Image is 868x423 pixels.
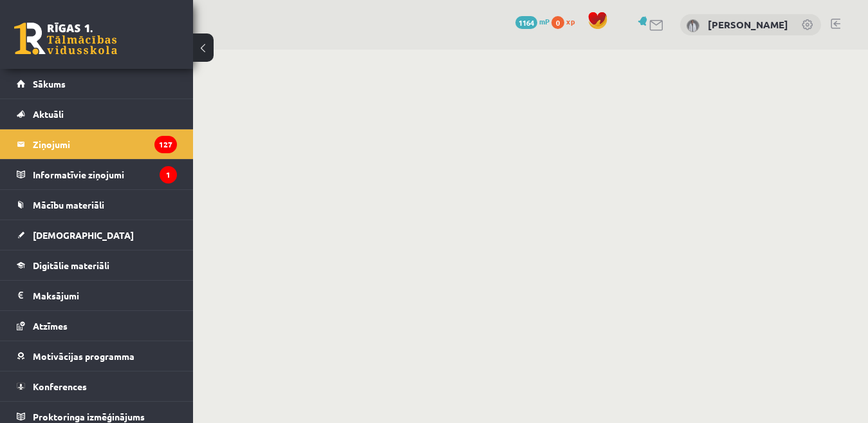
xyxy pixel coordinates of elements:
legend: Maksājumi [33,281,177,310]
a: Rīgas 1. Tālmācības vidusskola [14,23,117,55]
img: Aigars Kleinbergs [687,19,699,32]
span: Mācību materiāli [33,199,104,211]
span: 0 [551,16,564,29]
span: 1164 [515,16,537,29]
a: Maksājumi [17,281,177,310]
a: Digitālie materiāli [17,250,177,280]
legend: Ziņojumi [33,129,177,159]
a: [DEMOGRAPHIC_DATA] [17,220,177,250]
span: [DEMOGRAPHIC_DATA] [33,229,134,241]
span: Sākums [33,78,66,89]
span: Aktuāli [33,108,64,120]
span: Motivācijas programma [33,350,134,362]
span: Konferences [33,381,87,392]
a: Ziņojumi127 [17,129,177,159]
a: Sākums [17,69,177,99]
a: Aktuāli [17,99,177,129]
legend: Informatīvie ziņojumi [33,160,177,189]
a: 0 xp [551,16,581,26]
i: 1 [160,166,177,183]
span: xp [566,16,575,26]
a: 1164 mP [515,16,549,26]
a: Informatīvie ziņojumi1 [17,160,177,189]
a: Atzīmes [17,311,177,341]
span: Digitālie materiāli [33,259,109,271]
a: Motivācijas programma [17,341,177,371]
i: 127 [154,136,177,153]
a: Mācību materiāli [17,190,177,220]
a: Konferences [17,371,177,401]
span: Proktoringa izmēģinājums [33,411,145,422]
span: Atzīmes [33,320,68,332]
span: mP [539,16,549,26]
a: [PERSON_NAME] [708,18,788,31]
